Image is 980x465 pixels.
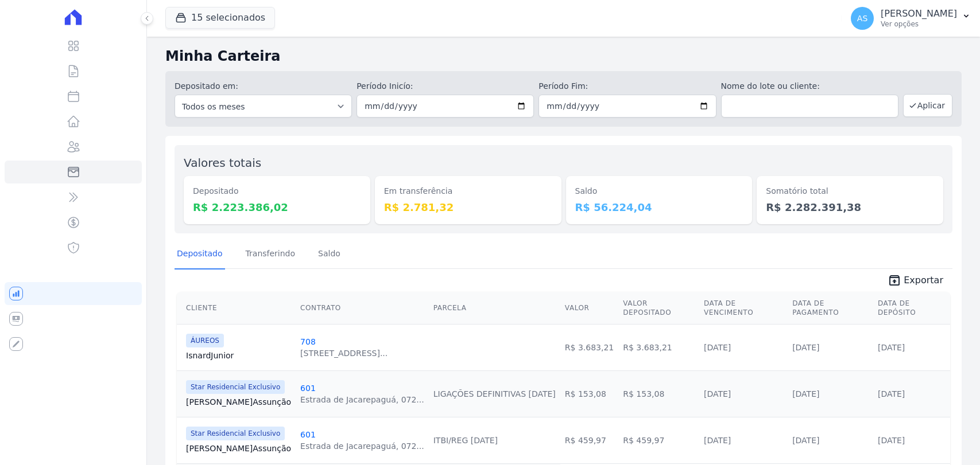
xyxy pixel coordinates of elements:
[792,343,819,352] a: [DATE]
[186,350,291,361] a: IsnardJunior
[175,81,238,91] label: Depositado em:
[618,324,699,370] td: R$ 3.683,21
[300,347,388,359] div: [STREET_ADDRESS]...
[766,185,934,197] dt: Somatório total
[792,436,819,445] a: [DATE]
[433,436,498,445] a: ITBI/REG [DATE]
[766,200,934,215] dd: R$ 2.282.391,38
[186,427,285,440] span: Star Residencial Exclusivo
[300,384,316,393] a: 601
[699,292,788,325] th: Data de Vencimento
[878,343,905,352] a: [DATE]
[560,324,618,370] td: R$ 3.683,21
[873,292,950,325] th: Data de Depósito
[300,394,424,405] div: Estrada de Jacarepaguá, 072...
[560,417,618,463] td: R$ 459,97
[560,370,618,417] td: R$ 153,08
[721,80,898,92] label: Nome do lote ou cliente:
[184,156,261,170] label: Valores totais
[177,292,296,325] th: Cliente
[792,389,819,398] a: [DATE]
[243,240,298,269] a: Transferindo
[539,80,716,92] label: Período Fim:
[575,200,743,215] dd: R$ 56.224,04
[704,436,731,445] a: [DATE]
[878,273,952,290] a: unarchive Exportar
[357,80,534,92] label: Período Inicío:
[618,292,699,325] th: Valor Depositado
[384,200,552,215] dd: R$ 2.781,32
[903,94,952,117] button: Aplicar
[186,443,291,454] a: [PERSON_NAME]Assunção
[316,240,343,269] a: Saldo
[881,8,957,19] p: [PERSON_NAME]
[788,292,873,325] th: Data de Pagamento
[704,343,731,352] a: [DATE]
[165,46,962,67] h2: Minha Carteira
[300,440,424,452] div: Estrada de Jacarepaguá, 072...
[433,389,556,398] a: LIGAÇÕES DEFINITIVAS [DATE]
[878,389,905,398] a: [DATE]
[560,292,618,325] th: Valor
[300,337,316,346] a: 708
[842,2,980,34] button: AS [PERSON_NAME] Ver opções
[704,389,731,398] a: [DATE]
[186,380,285,394] span: Star Residencial Exclusivo
[186,334,224,347] span: ÁUREOS
[857,14,867,22] span: AS
[429,292,560,325] th: Parcela
[618,417,699,463] td: R$ 459,97
[878,436,905,445] a: [DATE]
[186,396,291,408] a: [PERSON_NAME]Assunção
[175,240,225,269] a: Depositado
[904,273,943,287] span: Exportar
[384,185,552,197] dt: Em transferência
[575,185,743,197] dt: Saldo
[300,430,316,439] a: 601
[618,370,699,417] td: R$ 153,08
[193,185,361,197] dt: Depositado
[881,19,957,29] p: Ver opções
[296,292,429,325] th: Contrato
[888,273,901,287] i: unarchive
[165,7,275,29] button: 15 selecionados
[193,200,361,215] dd: R$ 2.223.386,02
